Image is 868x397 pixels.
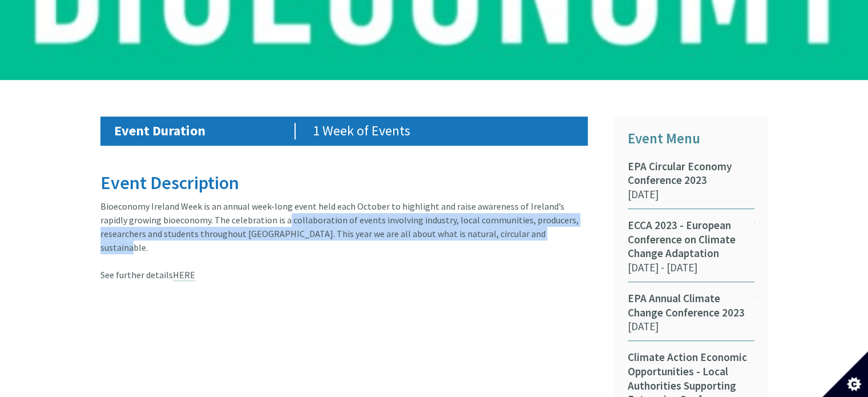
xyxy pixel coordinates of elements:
[628,187,659,201] span: [DATE]
[173,269,195,281] a: HERE
[100,173,588,193] h3: Event Description
[628,127,754,150] p: Event Menu
[114,122,205,139] strong: Event Duration
[628,260,697,274] span: [DATE] - [DATE]
[628,319,659,333] span: [DATE]
[822,351,868,397] button: Set cookie preferences
[628,159,754,188] span: EPA Circular Economy Conference 2023
[100,173,597,282] article: Bioeconomy Ireland Week is an annual week-long event held each October to highlight and raise awa...
[313,123,574,139] p: 1 Week of Events
[628,218,754,261] span: ECCA 2023 - European Conference on Climate Change Adaptation
[628,159,754,209] a: EPA Circular Economy Conference 2023 [DATE]
[628,218,754,282] a: ECCA 2023 - European Conference on Climate Change Adaptation [DATE] - [DATE]
[628,291,754,320] span: EPA Annual Climate Change Conference 2023
[628,291,754,341] a: EPA Annual Climate Change Conference 2023 [DATE]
